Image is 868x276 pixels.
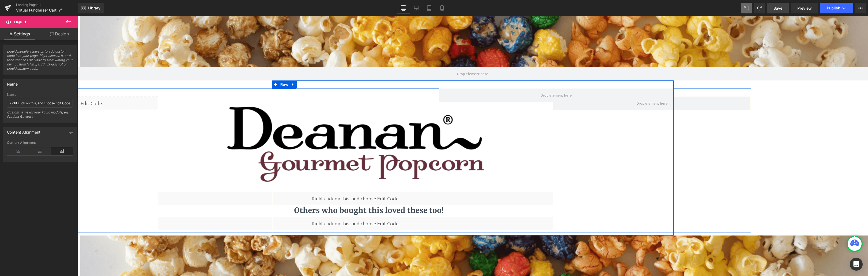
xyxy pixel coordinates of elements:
div: Content Alignment [7,141,73,145]
a: Desktop [397,3,410,13]
span: Library [88,6,100,10]
a: New Library [78,3,104,13]
span: Save [773,5,782,11]
a: Tablet [423,3,436,13]
a: Expand / Collapse [212,64,219,72]
span: Row [202,64,213,72]
span: Preview [797,5,812,11]
div: Open Intercom Messenger [850,258,863,271]
div: Name [7,93,73,97]
h1: Others who bought this loved these too! [107,189,476,201]
span: Liquid module allows us to add custom code into your page. Right click on it, and then choose Edi... [7,49,73,74]
a: Preview [791,3,818,13]
button: Undo [741,3,752,13]
a: Landing Pages [16,3,78,7]
div: Custom name for your liquid module, eg: Product Reviews [7,110,73,122]
div: Name [7,79,18,86]
a: Design [40,28,79,40]
button: More [855,3,866,13]
button: Publish [820,3,853,13]
a: Laptop [410,3,423,13]
span: Publish [827,6,840,10]
span: Virtual Fundraiser Cart [16,8,56,12]
span: Liquid [14,20,26,24]
button: Redo [754,3,765,13]
a: Mobile [436,3,448,13]
div: Content Alignment [7,127,40,134]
